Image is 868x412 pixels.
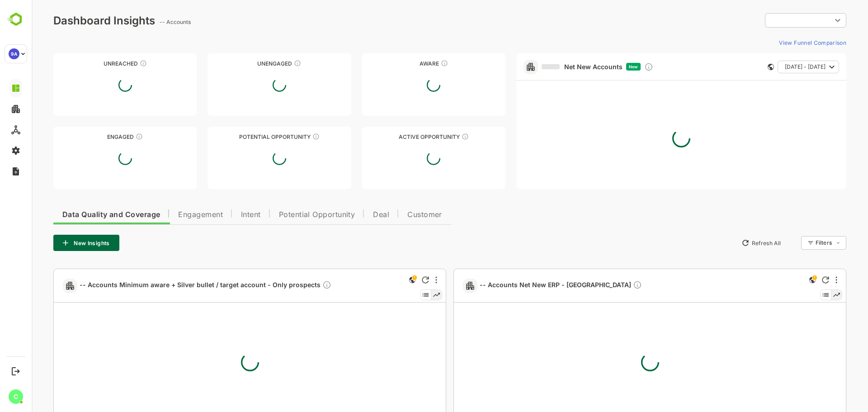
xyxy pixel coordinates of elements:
button: Logout [9,365,22,377]
a: -- Accounts Minimum aware + Silver bullet / target account - Only prospectsDescription not present [48,280,303,291]
div: Mots-clés [113,53,138,59]
div: ​ [733,12,815,28]
span: Potential Opportunity [247,211,324,218]
div: This is a global insight. Segment selection is not applicable for this view [775,275,786,287]
img: tab_keywords_by_traffic_grey.svg [103,52,110,60]
div: These accounts are MQAs and can be passed on to Inside Sales [281,133,288,140]
div: These accounts have just entered the buying cycle and need further nurturing [409,60,416,67]
div: Filters [783,235,815,251]
img: website_grey.svg [14,24,22,31]
span: Engagement [146,211,191,218]
img: BambooboxLogoMark.f1c84d78b4c51b1a7b5f700c9845e183.svg [5,11,28,28]
span: New [597,64,606,69]
div: Engaged [22,133,165,140]
div: Potential Opportunity [176,133,319,140]
div: 9A [9,48,19,59]
div: This card does not support filter and segments [736,64,742,70]
div: These accounts have open opportunities which might be at any of the Sales Stages [430,133,437,140]
div: These accounts are warm, further nurturing would qualify them to MQAs [104,133,111,140]
div: Filters [784,239,800,246]
div: These accounts have not been engaged with for a defined time period [108,60,115,67]
span: Deal [341,211,358,218]
div: Description not present [291,280,300,291]
a: Net New Accounts [510,63,591,71]
div: v 4.0.25 [25,14,44,22]
span: [DATE] - [DATE] [753,61,794,73]
span: -- Accounts Minimum aware + Silver bullet / target account - Only prospects [48,280,300,291]
div: Refresh [390,276,397,284]
span: -- Accounts Net New ERP - [GEOGRAPHIC_DATA] [448,280,610,291]
span: Data Quality and Coverage [31,211,128,218]
div: Domaine: [URL] [24,24,67,31]
div: Unreached [22,60,165,67]
div: This is a global insight. Segment selection is not applicable for this view [375,275,386,287]
div: C [9,389,23,404]
div: More [404,276,406,284]
div: Refresh [790,276,797,284]
div: Dashboard Insights [22,14,123,27]
div: Active Opportunity [330,133,474,140]
div: More [804,276,806,284]
button: View Funnel Comparison [744,35,815,50]
span: Intent [209,211,229,218]
img: tab_domain_overview_orange.svg [37,52,44,60]
div: Aware [330,60,474,67]
button: [DATE] - [DATE] [746,61,807,73]
ag: -- Accounts [128,19,162,25]
div: These accounts have not shown enough engagement and need nurturing [262,60,269,67]
div: Discover new ICP-fit accounts showing engagement — via intent surges, anonymous website visits, L... [613,62,622,71]
span: Customer [376,211,410,218]
div: Domaine [47,53,70,59]
div: Description not present [601,280,610,291]
a: -- Accounts Net New ERP - [GEOGRAPHIC_DATA]Description not present [448,280,614,291]
button: New Insights [22,235,88,251]
img: logo_orange.svg [14,14,22,22]
div: Unengaged [176,60,319,67]
button: Refresh All [706,236,753,250]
